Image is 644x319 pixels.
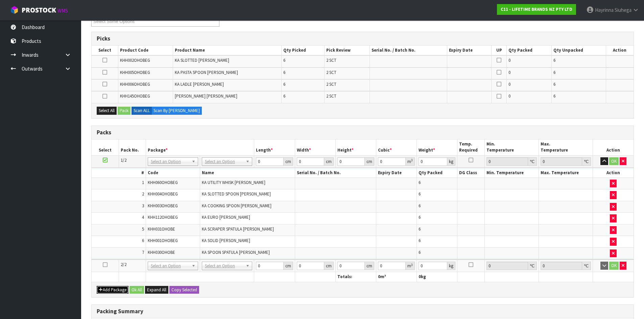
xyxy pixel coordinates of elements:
[376,139,417,155] th: Cubic
[552,46,606,55] th: Qty Unpacked
[202,203,271,209] span: KA COOKING SPOON [PERSON_NAME]
[376,272,417,282] th: m³
[326,57,336,63] span: 2 SCT
[205,262,243,270] span: Select an Option
[419,226,421,232] span: 6
[148,191,178,197] span: KHH004OHOBEG
[417,272,457,282] th: kg
[121,262,126,267] span: 2/2
[142,238,144,243] span: 6
[335,272,376,282] th: Totals:
[508,81,510,87] span: 0
[582,262,591,270] div: ℃
[119,139,146,155] th: Pack No.
[120,57,150,63] span: KHH002OHOBEG
[417,168,457,178] th: Qty Packed
[202,249,270,255] span: KA SPOON SPATULA [PERSON_NAME]
[200,168,295,178] th: Name
[528,262,537,270] div: ℃
[457,139,484,155] th: Temp. Required
[118,107,130,115] button: Pack
[324,157,334,166] div: cm
[406,262,415,270] div: m
[484,168,539,178] th: Min. Temperature
[148,214,178,220] span: KHH112OHOBEG
[419,214,421,220] span: 6
[284,157,293,166] div: cm
[539,168,593,178] th: Max. Temperature
[148,180,178,185] span: KHH060OHOBEG
[97,308,628,315] h3: Packing Summary
[120,93,150,99] span: KHH145OHOBEG
[295,139,335,155] th: Width
[606,46,634,55] th: Action
[553,81,555,87] span: 6
[419,180,421,185] span: 6
[615,7,631,13] span: Siuhega
[582,157,591,166] div: ℃
[202,238,250,243] span: KA SOLID [PERSON_NAME]
[142,191,144,197] span: 2
[148,226,175,232] span: KHH031OHOBE
[508,70,510,75] span: 0
[132,107,152,115] label: Scan ALL
[497,4,576,15] a: C11 - LIFETIME BRANDS NZ PTY LTD
[457,168,484,178] th: DG Class
[97,35,628,42] h3: Picks
[365,157,374,166] div: cm
[284,262,293,270] div: cm
[553,70,555,75] span: 6
[419,274,421,280] span: 0
[202,214,250,220] span: KA EURO [PERSON_NAME]
[10,6,19,14] img: cube-alt.png
[326,70,336,75] span: 2 SCT
[283,81,285,87] span: 6
[595,7,614,13] span: Hayrinna
[419,238,421,243] span: 6
[326,81,336,87] span: 2 SCT
[283,57,285,63] span: 6
[553,93,555,99] span: 6
[148,203,178,209] span: KHH003OHOBEG
[142,226,144,232] span: 5
[411,263,413,267] sup: 3
[378,274,380,280] span: 0
[121,157,126,163] span: 1/2
[507,46,552,55] th: Qty Packed
[419,249,421,255] span: 6
[491,46,506,55] th: UP
[145,286,168,294] button: Expand All
[129,286,144,294] button: Ok All
[97,286,128,294] button: Add Package
[283,93,285,99] span: 6
[376,168,417,178] th: Expiry Date
[447,46,491,55] th: Expiry Date
[419,203,421,209] span: 6
[146,139,254,155] th: Package
[175,57,229,63] span: KA SLOTTED [PERSON_NAME]
[447,262,455,270] div: kg
[146,168,200,178] th: Code
[202,180,265,185] span: KA UTILITY WHISK [PERSON_NAME]
[508,93,510,99] span: 0
[254,139,295,155] th: Length
[528,157,537,166] div: ℃
[151,158,189,166] span: Select an Option
[175,81,224,87] span: KA LADLE [PERSON_NAME]
[57,7,68,14] small: WMS
[97,129,628,136] h3: Packs
[411,158,413,162] sup: 3
[92,139,119,155] th: Select
[508,57,510,63] span: 0
[282,46,324,55] th: Qty Picked
[147,287,166,293] span: Expand All
[335,139,376,155] th: Height
[22,6,56,15] span: ProStock
[142,203,144,209] span: 3
[484,139,539,155] th: Min. Temperature
[365,262,374,270] div: cm
[148,249,175,255] span: KHH030OHOBE
[142,214,144,220] span: 4
[151,107,202,115] label: Scan By [PERSON_NAME]
[175,93,237,99] span: [PERSON_NAME] [PERSON_NAME]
